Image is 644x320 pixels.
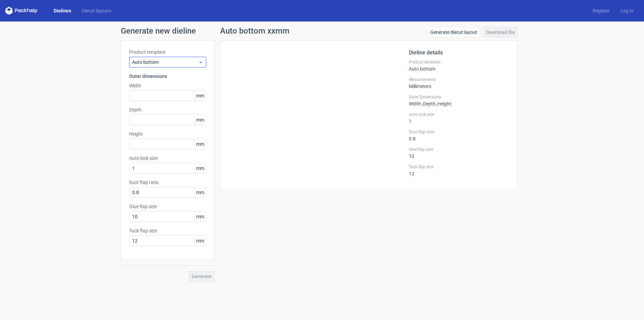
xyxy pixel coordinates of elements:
label: Tuck flap size [409,164,509,170]
a: Diecut layouts [76,7,117,14]
label: Glue flap size [129,203,206,210]
label: Outer Dimensions [409,94,509,100]
a: Dielines [48,7,76,14]
span: mm [194,91,206,101]
span: mm [194,115,206,125]
span: mm [194,139,206,149]
span: mm [194,212,206,222]
span: Width : [409,101,422,106]
div: 12 [409,164,509,176]
a: Generate diecut layout [427,27,480,38]
label: Product template [129,49,206,55]
label: Dust flap ratio [409,129,509,135]
div: 1 [409,112,509,124]
h2: Dieline details [409,49,509,57]
a: Log in [615,7,639,14]
span: mm [194,187,206,197]
span: , Height : [436,101,452,106]
div: 0.8 [409,129,509,141]
label: Dust flap ratio [129,179,206,186]
span: mm [194,236,206,246]
div: 10 [409,147,509,159]
label: Height [129,131,206,137]
div: Millimeters [409,77,509,89]
label: Depth [129,106,206,113]
label: Auto lock size [129,155,206,162]
label: Width [129,82,206,89]
label: Glue flap size [409,147,509,152]
span: Auto bottom [132,59,198,65]
label: Product template [409,59,509,65]
label: Auto lock size [409,112,509,117]
h1: Generate new dieline [121,27,523,35]
span: mm [194,163,206,173]
label: Measurements [409,77,509,82]
label: Tuck flap size [129,227,206,234]
div: Auto bottom [409,59,509,72]
span: , Depth : [422,101,436,106]
a: Register [587,7,615,14]
h3: Outer dimensions [129,73,206,80]
h1: Auto bottom xxmm [220,27,289,35]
